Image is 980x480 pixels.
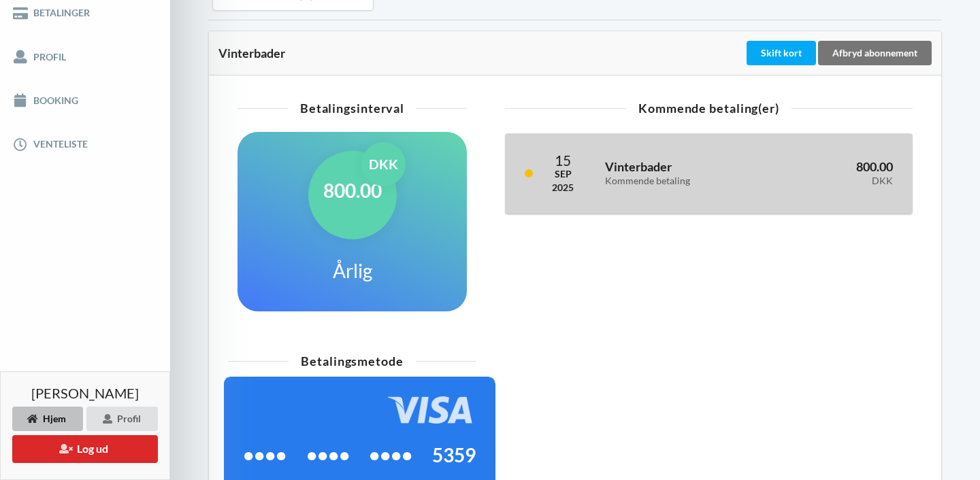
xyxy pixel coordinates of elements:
[228,355,476,367] div: Betalingsmetode
[333,258,372,283] h1: Årlig
[747,41,816,65] div: Skift kort
[552,153,574,167] div: 15
[605,175,764,187] div: Kommende betaling
[238,102,467,114] div: Betalingsinterval
[432,448,476,462] span: 5359
[12,435,158,463] button: Log ud
[86,407,158,431] div: Profil
[388,396,476,424] img: 4WYAC6ZA8lHiWlowAAAABJRU5ErkJggg==
[243,448,287,462] span: ••••
[369,448,412,462] span: ••••
[323,178,382,203] h1: 800.00
[818,41,932,65] div: Afbryd abonnement
[361,142,406,186] div: DKK
[218,46,744,60] div: Vinterbader
[31,386,139,400] span: [PERSON_NAME]
[552,181,574,194] div: 2025
[783,175,893,187] div: DKK
[12,407,83,431] div: Hjem
[605,159,764,186] h3: Vinterbader
[505,102,913,114] div: Kommende betaling(er)
[552,167,574,181] div: Sep
[306,448,350,462] span: ••••
[783,159,893,186] h3: 800.00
